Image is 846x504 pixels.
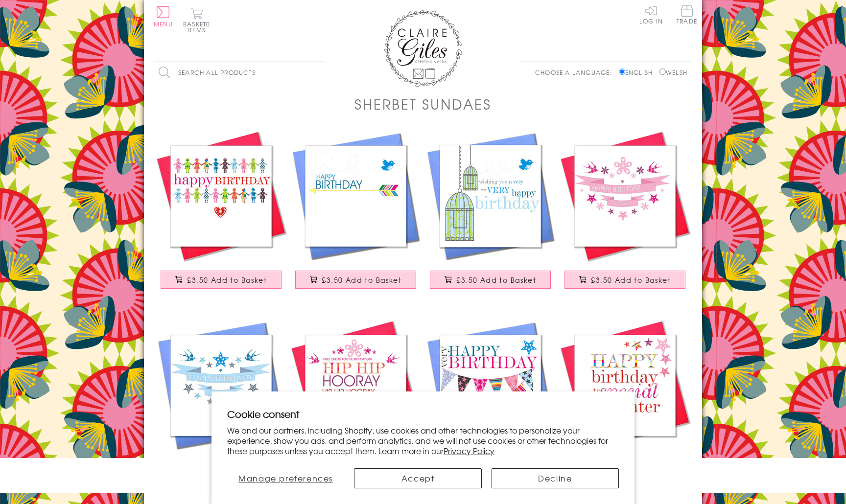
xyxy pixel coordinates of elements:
[558,129,692,298] a: Birthday Card, Pink Banner, Happy Birthday to you £3.50 Add to Basket
[154,20,173,28] span: Menu
[227,407,619,421] h2: Cookie consent
[188,20,210,34] span: 0 items
[619,68,658,77] label: English
[535,68,617,77] p: Choose a language:
[456,275,536,285] span: £3.50 Add to Basket
[558,318,692,453] img: Birthday Card, Pink Stars, Happy Birthday to a special Daughter
[288,129,423,263] img: Birthday Card, Arrow and bird, Happy Birthday
[315,62,325,84] input: Search
[322,275,401,285] span: £3.50 Add to Basket
[161,271,282,289] button: £3.50 Add to Basket
[492,468,619,488] button: Decline
[288,129,423,298] a: Birthday Card, Arrow and bird, Happy Birthday £3.50 Add to Basket
[288,318,423,488] a: Birthday Card, Pink Heart, three cheers for the birthday girl! £3.50 Add to Basket
[591,275,671,285] span: £3.50 Add to Basket
[558,129,692,263] img: Birthday Card, Pink Banner, Happy Birthday to you
[564,271,686,289] button: £3.50 Add to Basket
[430,271,551,289] button: £3.50 Add to Basket
[187,275,267,285] span: £3.50 Add to Basket
[354,94,491,114] h1: Sherbet Sundaes
[423,318,558,488] a: Birthday Card, Bunting, Very Happy Birthday £3.50 Add to Basket
[154,62,325,84] input: Search all products
[677,5,697,26] a: Trade
[659,68,687,77] label: Welsh
[154,129,288,263] img: Birthday Card, Patterned Girls, Happy Birthday
[423,318,558,453] img: Birthday Card, Bunting, Very Happy Birthday
[423,129,558,298] a: Birthday Card, Birdcages, Wishing you a very Happy Birthday £3.50 Add to Basket
[154,6,173,27] button: Menu
[227,468,344,488] button: Manage preferences
[295,271,417,289] button: £3.50 Add to Basket
[384,10,462,87] img: Claire Giles Greetings Cards
[558,318,692,488] a: Birthday Card, Pink Stars, Happy Birthday to a special Daughter £3.50 Add to Basket
[677,5,697,24] span: Trade
[619,69,625,75] input: English
[288,318,423,453] img: Birthday Card, Pink Heart, three cheers for the birthday girl!
[659,69,666,75] input: Welsh
[238,472,333,484] span: Manage preferences
[183,8,210,33] button: Basket0 items
[154,318,288,488] a: Birthday Card, Blue Banners, Happy Birthday to you £3.50 Add to Basket
[154,318,288,453] img: Birthday Card, Blue Banners, Happy Birthday to you
[154,129,288,298] a: Birthday Card, Patterned Girls, Happy Birthday £3.50 Add to Basket
[423,129,558,263] img: Birthday Card, Birdcages, Wishing you a very Happy Birthday
[227,425,619,456] p: We and our partners, including Shopify, use cookies and other technologies to personalize your ex...
[444,445,494,457] a: Privacy Policy
[354,468,481,488] button: Accept
[639,5,663,24] a: Log In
